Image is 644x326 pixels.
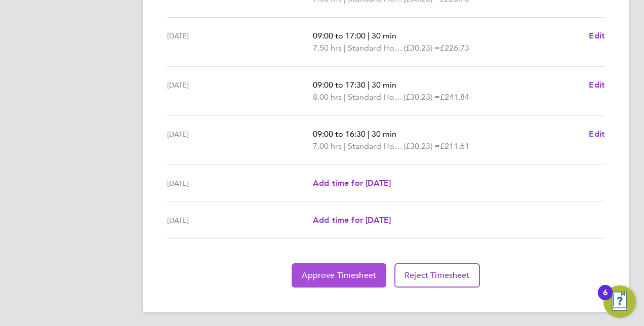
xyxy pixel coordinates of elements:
[313,43,342,53] span: 7.50 hrs
[344,43,346,53] span: |
[292,263,386,288] button: Approve Timesheet
[348,140,404,152] span: Standard Hourly
[313,31,366,40] span: 09:00 to 17:00
[167,128,313,152] div: [DATE]
[589,80,605,90] span: Edit
[404,92,440,102] span: (£30.23) =
[589,129,605,139] span: Edit
[313,178,391,188] span: Add time for [DATE]
[589,79,605,91] a: Edit
[589,128,605,140] a: Edit
[589,30,605,42] a: Edit
[394,263,480,288] button: Reject Timesheet
[167,79,313,103] div: [DATE]
[344,141,346,151] span: |
[372,31,396,40] span: 30 min
[404,141,440,151] span: (£30.23) =
[589,31,605,40] span: Edit
[313,80,366,90] span: 09:00 to 17:30
[603,293,608,306] div: 6
[348,42,404,54] span: Standard Hourly
[344,92,346,102] span: |
[603,286,636,318] button: Open Resource Center, 6 new notifications
[368,80,370,90] span: |
[440,92,469,102] span: £241.84
[372,80,396,90] span: 30 min
[348,91,404,103] span: Standard Hourly
[313,92,342,102] span: 8.00 hrs
[313,141,342,151] span: 7.00 hrs
[167,214,313,226] div: [DATE]
[440,43,469,53] span: £226.73
[405,270,470,280] span: Reject Timesheet
[313,215,391,225] span: Add time for [DATE]
[302,270,376,280] span: Approve Timesheet
[313,177,391,189] a: Add time for [DATE]
[404,43,440,53] span: (£30.23) =
[313,214,391,226] a: Add time for [DATE]
[167,177,313,189] div: [DATE]
[440,141,469,151] span: £211.61
[167,30,313,54] div: [DATE]
[368,31,370,40] span: |
[372,129,396,139] span: 30 min
[313,129,366,139] span: 09:00 to 16:30
[368,129,370,139] span: |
